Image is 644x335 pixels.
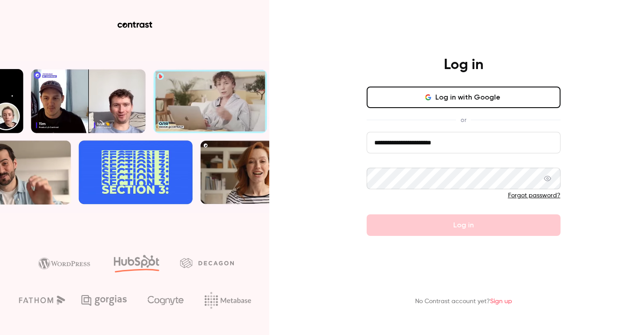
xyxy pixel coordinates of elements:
a: Forgot password? [508,192,561,199]
span: or [456,115,471,125]
p: No Contrast account yet? [415,297,512,306]
a: Sign up [490,298,512,305]
button: Log in with Google [367,87,561,108]
img: decagon [180,258,234,268]
h4: Log in [444,56,483,74]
